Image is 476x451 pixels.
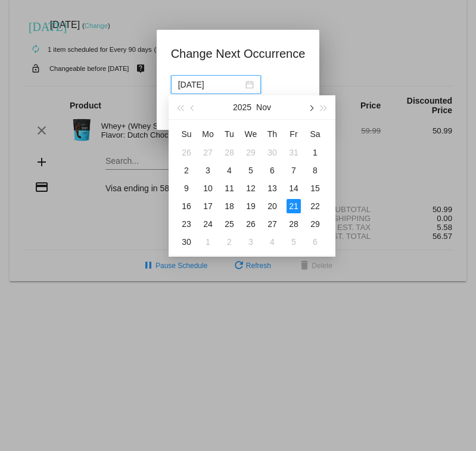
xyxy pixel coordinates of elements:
[262,161,283,179] td: 11/6/2025
[240,125,262,144] th: Wed
[244,235,258,249] div: 3
[219,144,240,161] td: 10/28/2025
[222,145,237,160] div: 28
[176,233,197,251] td: 11/30/2025
[304,197,326,215] td: 11/22/2025
[265,181,279,195] div: 13
[262,144,283,161] td: 10/30/2025
[318,95,331,119] button: Next year (Control + right)
[219,161,240,179] td: 11/4/2025
[179,235,194,249] div: 30
[222,217,237,231] div: 25
[308,217,322,231] div: 29
[262,215,283,233] td: 11/27/2025
[304,179,326,197] td: 11/15/2025
[265,235,279,249] div: 4
[222,181,237,195] div: 11
[265,163,279,178] div: 6
[287,235,301,249] div: 5
[197,161,219,179] td: 11/3/2025
[219,125,240,144] th: Tue
[176,197,197,215] td: 11/16/2025
[197,197,219,215] td: 11/17/2025
[233,95,251,119] button: 2025
[262,179,283,197] td: 11/13/2025
[308,199,322,213] div: 22
[308,181,322,195] div: 15
[244,217,258,231] div: 26
[240,197,262,215] td: 11/19/2025
[256,95,271,119] button: Nov
[287,181,301,195] div: 14
[176,161,197,179] td: 11/2/2025
[222,199,237,213] div: 18
[186,95,200,119] button: Previous month (PageUp)
[176,179,197,197] td: 11/9/2025
[262,125,283,144] th: Thu
[287,145,301,160] div: 31
[222,235,237,249] div: 2
[219,179,240,197] td: 11/11/2025
[197,125,219,144] th: Mon
[308,163,322,178] div: 8
[197,144,219,161] td: 10/27/2025
[201,163,215,178] div: 3
[179,145,194,160] div: 26
[240,233,262,251] td: 12/3/2025
[176,125,197,144] th: Sun
[201,145,215,160] div: 27
[308,235,322,249] div: 6
[244,181,258,195] div: 12
[304,144,326,161] td: 11/1/2025
[171,44,306,63] h1: Change Next Occurrence
[219,215,240,233] td: 11/25/2025
[197,179,219,197] td: 11/10/2025
[304,161,326,179] td: 11/8/2025
[173,95,186,119] button: Last year (Control + left)
[197,215,219,233] td: 11/24/2025
[219,197,240,215] td: 11/18/2025
[176,215,197,233] td: 11/23/2025
[287,163,301,178] div: 7
[304,215,326,233] td: 11/29/2025
[265,217,279,231] div: 27
[283,197,304,215] td: 11/21/2025
[240,215,262,233] td: 11/26/2025
[201,181,215,195] div: 10
[197,233,219,251] td: 12/1/2025
[179,163,194,178] div: 2
[308,145,322,160] div: 1
[244,199,258,213] div: 19
[262,197,283,215] td: 11/20/2025
[244,163,258,178] div: 5
[179,199,194,213] div: 16
[283,233,304,251] td: 12/5/2025
[287,217,301,231] div: 28
[244,145,258,160] div: 29
[179,181,194,195] div: 9
[304,233,326,251] td: 12/6/2025
[283,179,304,197] td: 11/14/2025
[240,179,262,197] td: 11/12/2025
[304,125,326,144] th: Sat
[219,233,240,251] td: 12/2/2025
[222,163,237,178] div: 4
[265,199,279,213] div: 20
[287,199,301,213] div: 21
[179,217,194,231] div: 23
[176,144,197,161] td: 10/26/2025
[283,125,304,144] th: Fri
[283,144,304,161] td: 10/31/2025
[283,161,304,179] td: 11/7/2025
[240,144,262,161] td: 10/29/2025
[304,95,317,119] button: Next month (PageDown)
[201,199,215,213] div: 17
[240,161,262,179] td: 11/5/2025
[283,215,304,233] td: 11/28/2025
[178,78,243,91] input: Select date
[262,233,283,251] td: 12/4/2025
[201,235,215,249] div: 1
[201,217,215,231] div: 24
[265,145,279,160] div: 30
